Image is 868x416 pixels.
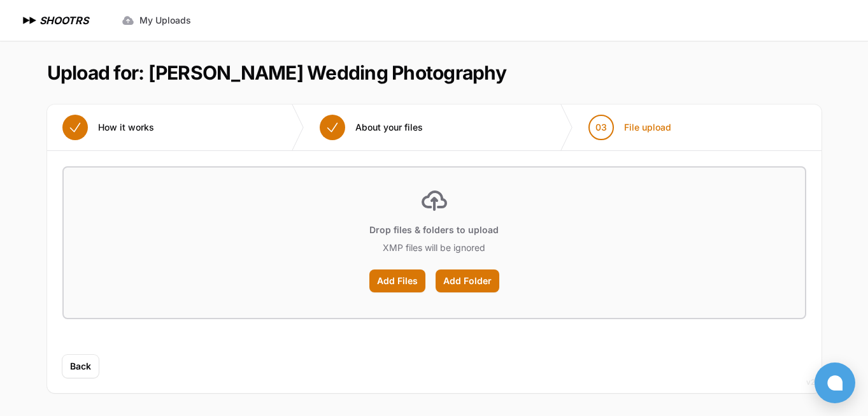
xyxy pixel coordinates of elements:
span: 03 [595,121,607,134]
label: Add Folder [436,269,499,292]
button: 03 File upload [573,104,687,150]
span: File upload [624,121,671,134]
p: Drop files & folders to upload [369,224,499,236]
img: SHOOTRS [20,13,39,28]
button: Open chat window [815,362,855,403]
a: SHOOTRS SHOOTRS [20,13,89,28]
h1: SHOOTRS [39,13,89,28]
span: How it works [98,121,154,134]
a: My Uploads [114,9,199,32]
label: Add Files [369,269,425,292]
span: My Uploads [139,14,191,27]
button: Back [62,355,99,378]
p: XMP files will be ignored [383,241,485,254]
button: About your files [304,104,438,150]
span: Back [70,360,91,373]
button: How it works [47,104,169,150]
h1: Upload for: [PERSON_NAME] Wedding Photography [47,61,506,84]
div: v2 [806,375,815,390]
span: About your files [355,121,423,134]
